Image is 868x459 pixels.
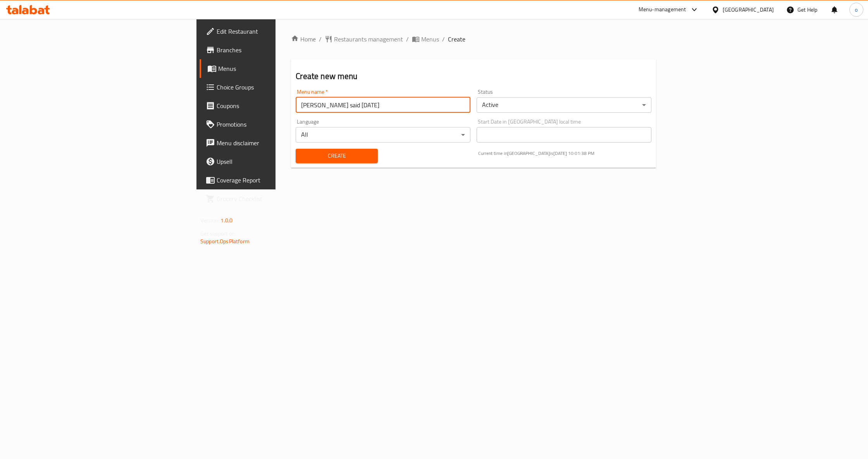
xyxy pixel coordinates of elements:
[448,34,465,44] span: Create
[217,138,335,148] span: Menu disclaimer
[477,97,651,113] div: Active
[639,5,686,14] div: Menu-management
[217,157,335,166] span: Upsell
[296,70,651,82] h2: Create new menu
[334,34,403,44] span: Restaurants management
[325,34,403,44] a: Restaurants management
[200,41,341,59] a: Branches
[200,59,341,78] a: Menus
[406,34,409,44] li: /
[200,22,341,41] a: Edit Restaurant
[200,96,341,115] a: Coupons
[217,27,335,36] span: Edit Restaurant
[421,34,439,44] span: Menus
[296,97,470,113] input: Please enter Menu name
[442,34,445,44] li: /
[200,171,341,189] a: Coverage Report
[200,152,341,171] a: Upsell
[723,5,774,14] div: [GEOGRAPHIC_DATA]
[412,34,439,44] a: Menus
[296,127,470,143] div: All
[291,34,656,44] nav: breadcrumb
[296,149,377,163] button: Create
[217,83,335,92] span: Choice Groups
[217,101,335,110] span: Coupons
[200,134,341,152] a: Menu disclaimer
[200,115,341,134] a: Promotions
[217,175,335,185] span: Coverage Report
[200,236,250,246] a: Support.OpsPlatform
[200,229,236,239] span: Get support on:
[855,5,858,14] span: o
[217,194,335,203] span: Grocery Checklist
[200,215,219,225] span: Version:
[218,64,335,73] span: Menus
[217,45,335,55] span: Branches
[200,189,341,208] a: Grocery Checklist
[217,120,335,129] span: Promotions
[302,151,371,161] span: Create
[200,78,341,96] a: Choice Groups
[478,150,651,157] p: Current time in [GEOGRAPHIC_DATA] is [DATE] 10:01:38 PM
[220,215,232,225] span: 1.0.0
